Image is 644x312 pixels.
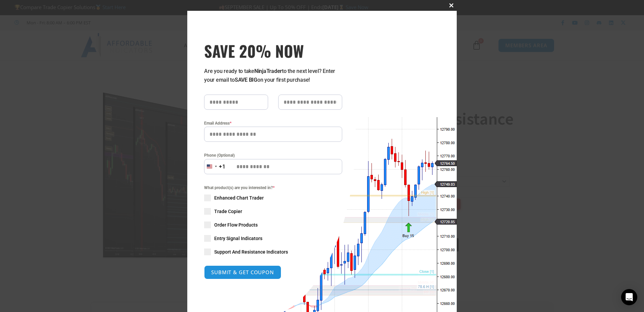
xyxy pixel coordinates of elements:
label: Enhanced Chart Trader [204,194,342,201]
label: Support And Resistance Indicators [204,249,342,255]
div: +1 [219,162,226,171]
label: Trade Copier [204,208,342,215]
span: SAVE 20% NOW [204,41,342,60]
span: Support And Resistance Indicators [214,249,288,255]
label: Entry Signal Indicators [204,235,342,242]
span: Trade Copier [214,208,242,215]
label: Phone (Optional) [204,152,342,159]
span: What product(s) are you interested in? [204,184,342,191]
div: Open Intercom Messenger [621,289,637,305]
strong: SAVE BIG [235,77,257,83]
label: Email Address [204,120,342,127]
strong: NinjaTrader [254,68,282,74]
p: Are you ready to take to the next level? Enter your email to on your first purchase! [204,67,342,84]
button: Selected country [204,159,226,174]
label: Order Flow Products [204,222,342,228]
button: SUBMIT & GET COUPON [204,265,281,279]
span: Entry Signal Indicators [214,235,262,242]
span: Order Flow Products [214,222,258,228]
span: Enhanced Chart Trader [214,194,264,201]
